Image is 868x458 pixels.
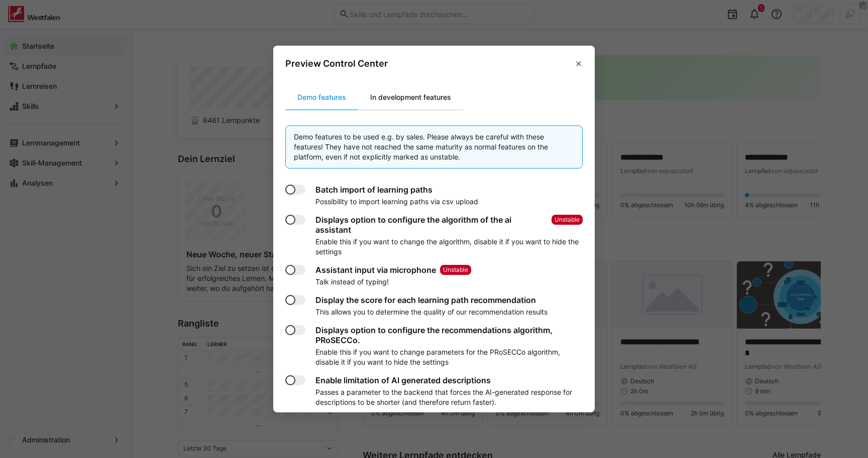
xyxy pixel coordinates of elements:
[315,265,436,275] h4: Assistant input via microphone
[315,185,432,195] h4: Batch import of learning paths
[552,215,583,225] span: Unstable
[315,325,583,345] h4: Displays option to configure the recommendations algorithm, PRoSECCo.
[440,265,471,275] span: Unstable
[315,197,478,207] p: Possibility to import learning paths via csv upload
[294,132,574,162] p: Demo features to be used e.g. by sales. Please always be careful with these features! They have n...
[315,387,583,407] p: Passes a parameter to the backend that forces the AI-generated response for descriptions to be sh...
[285,85,358,109] div: Demo features
[315,277,471,287] p: Talk instead of typing!
[315,307,548,317] p: This allows you to determine the quality of our recommendation results
[315,347,583,367] p: Enable this if you want to change parameters for the PRoSECCo algorithm, disable it if you want t...
[285,58,388,69] h3: Preview Control Center
[358,85,463,109] div: In development features
[315,237,583,257] p: Enable this if you want to change the algorithm, disable it if you want to hide the settings
[315,215,548,235] h4: Displays option to configure the algorithm of the ai assistant
[315,375,491,385] h4: Enable limitation of AI generated descriptions
[315,295,536,305] h4: Display the score for each learning path recommendation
